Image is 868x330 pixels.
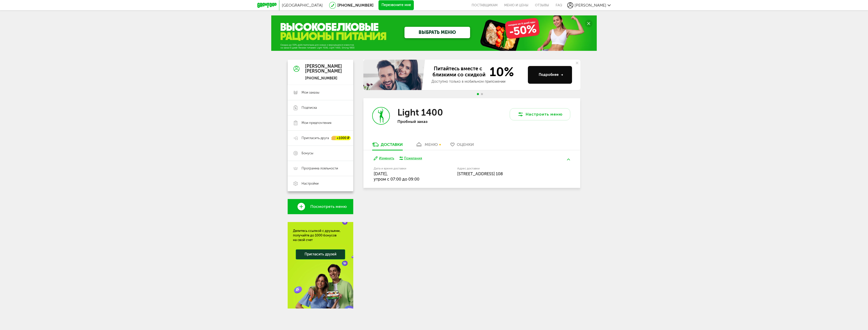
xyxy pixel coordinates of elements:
div: [PERSON_NAME] [PERSON_NAME] [305,64,342,74]
label: Дата и время доставки [374,167,431,170]
button: Подробнее [528,66,572,84]
a: Мои предпочтения [288,115,353,130]
a: Подписка [288,100,353,115]
span: [DATE], утром c 07:00 до 09:00 [374,171,419,182]
div: Пожелания [404,156,422,161]
div: +1000 ₽ [332,136,351,140]
p: Пробный заказ [397,119,463,124]
div: [PHONE_NUMBER] [305,76,342,81]
img: arrow-up-green.5eb5f82.svg [567,159,570,160]
a: Оценки [448,142,476,150]
a: Настройки [288,176,353,191]
span: [GEOGRAPHIC_DATA] [282,3,323,8]
span: Программа лояльности [302,166,338,171]
div: меню [425,142,438,147]
div: Подробнее [539,72,563,77]
div: Доставки [381,142,403,147]
a: Доставки [370,142,405,150]
button: Настроить меню [510,108,570,120]
a: Программа лояльности [288,161,353,176]
span: 10% [486,65,514,78]
button: Изменить [374,156,394,161]
label: Адрес доставки [457,167,551,170]
span: Мои предпочтения [302,121,331,125]
a: Пригласить друга +1000 ₽ [288,130,353,146]
span: Подписка [302,105,317,110]
div: Доступно только в мобильном приложении [431,79,524,84]
div: Делитесь ссылкой с друзьями, получайте до 1000 бонусов на свой счет [293,229,348,242]
a: [PHONE_NUMBER] [337,3,373,8]
a: Бонусы [288,146,353,161]
span: Питайтесь вместе с близкими со скидкой [431,65,486,78]
span: Настройки [302,181,319,186]
span: [STREET_ADDRESS] 108 [457,171,503,176]
span: Оценки [457,142,474,147]
a: Мои заказы [288,85,353,100]
a: ВЫБРАТЬ МЕНЮ [404,27,470,38]
span: Go to slide 1 [477,93,479,95]
a: Посмотреть меню [288,199,353,214]
button: Перезвоните мне [378,0,414,10]
span: Бонусы [302,151,313,156]
span: Мои заказы [302,90,319,95]
a: Пригласить друзей [296,249,345,259]
a: меню [413,142,440,150]
img: family-banner.579af9d.jpg [363,60,426,90]
span: [PERSON_NAME] [575,3,606,8]
button: Пожелания [399,156,422,161]
span: Посмотреть меню [310,204,347,209]
h3: Light 1400 [397,107,443,118]
span: Пригласить друга [302,136,329,140]
span: Go to slide 2 [481,93,483,95]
